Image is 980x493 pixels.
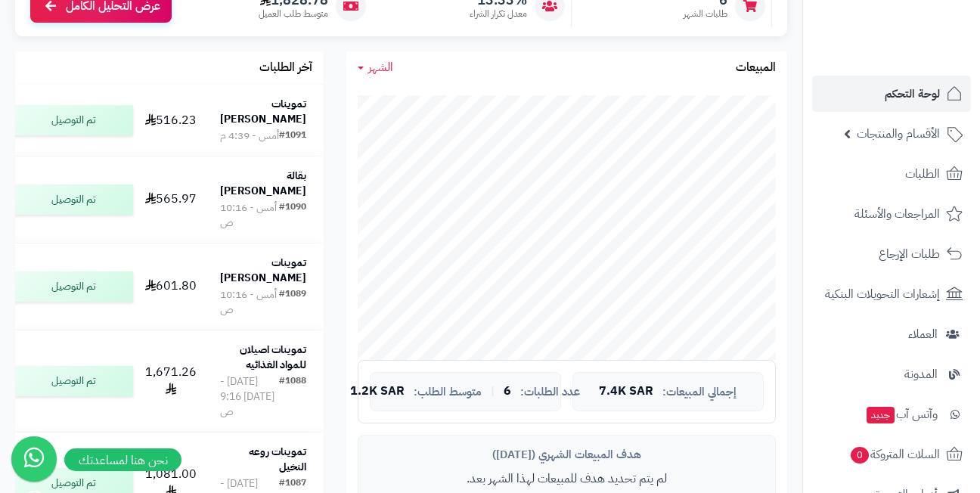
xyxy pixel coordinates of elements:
a: المراجعات والأسئلة [812,196,971,232]
div: تم التوصيل [12,366,133,396]
span: الطلبات [905,163,940,184]
span: الأقسام والمنتجات [857,123,940,144]
div: #1089 [279,287,306,318]
h3: آخر الطلبات [259,61,312,75]
div: تم التوصيل [12,105,133,135]
span: السلات المتروكة [849,444,940,465]
td: 601.80 [139,243,203,330]
div: أمس - 10:16 ص [220,287,279,318]
div: #1091 [279,129,306,144]
div: أمس - 4:39 م [220,129,279,144]
a: العملاء [812,316,971,352]
a: طلبات الإرجاع [812,236,971,272]
span: المراجعات والأسئلة [854,203,940,225]
span: 6 [504,385,511,398]
span: الشهر [368,58,393,76]
span: إشعارات التحويلات البنكية [825,284,940,305]
h3: المبيعات [736,61,776,75]
span: العملاء [908,324,938,345]
div: #1088 [279,374,306,420]
span: وآتس آب [865,404,938,425]
span: لوحة التحكم [885,83,940,104]
span: عدد الطلبات: [520,386,580,398]
a: لوحة التحكم [812,76,971,112]
div: تم التوصيل [12,271,133,302]
div: هدف المبيعات الشهري ([DATE]) [370,447,764,463]
a: المدونة [812,356,971,392]
td: 516.23 [139,85,203,156]
strong: تموينات روعه النخيل [249,444,306,475]
span: 1.2K SAR [350,385,405,398]
strong: تموينات [PERSON_NAME] [220,255,306,286]
p: لم يتم تحديد هدف للمبيعات لهذا الشهر بعد. [370,470,764,488]
span: 7.4K SAR [599,385,653,398]
a: الطلبات [812,156,971,192]
td: 565.97 [139,157,203,243]
span: طلبات الشهر [684,8,727,20]
a: وآتس آبجديد [812,396,971,433]
div: [DATE] - [DATE] 9:16 ص [220,374,279,420]
span: متوسط طلب العميل [259,8,328,20]
a: إشعارات التحويلات البنكية [812,276,971,312]
td: 1,671.26 [139,330,203,432]
a: الشهر [358,59,393,76]
span: 0 [851,447,869,464]
span: المدونة [904,364,938,385]
span: جديد [867,407,895,423]
strong: بقالة [PERSON_NAME] [220,168,306,199]
a: السلات المتروكة0 [812,436,971,473]
span: | [491,386,495,397]
span: طلبات الإرجاع [879,243,940,265]
span: إجمالي المبيعات: [662,386,737,398]
div: تم التوصيل [12,184,133,215]
div: أمس - 10:16 ص [220,200,279,231]
strong: تموينات اصيلان للمواد الغذائيه [240,342,306,373]
strong: تموينات [PERSON_NAME] [220,96,306,127]
span: معدل تكرار الشراء [470,8,527,20]
span: متوسط الطلب: [414,386,482,398]
div: #1090 [279,200,306,231]
img: logo-2.png [877,41,966,73]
